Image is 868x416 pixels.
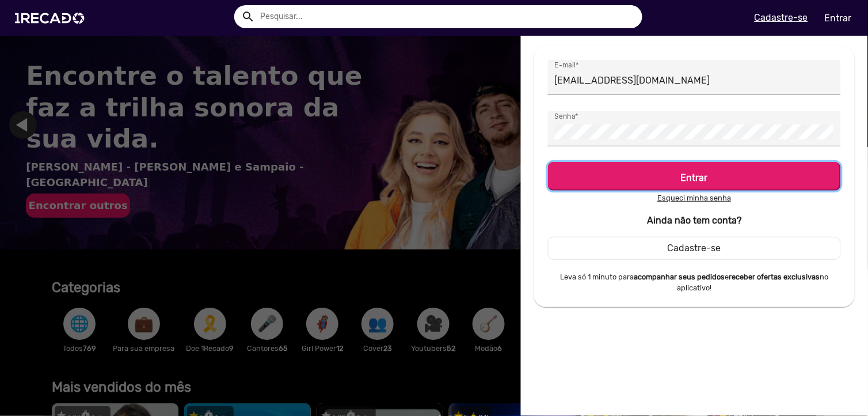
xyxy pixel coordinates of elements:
[252,5,642,28] input: Pesquisar...
[817,8,859,28] a: Entrar
[237,6,257,26] button: Example home icon
[668,243,721,254] span: Cadastre-se
[548,237,841,260] button: Cadastre-se
[548,162,841,191] button: Entrar
[755,12,808,23] u: Cadastre-se
[241,10,255,24] mat-icon: Example home icon
[729,273,820,281] b: receber ofertas exclusivas
[657,194,731,202] u: Esqueci minha senha
[548,271,841,293] small: Leva só 1 minuto para e no aplicativo!
[681,172,708,183] b: Entrar
[555,73,834,88] input: Exemplo@email.com
[647,215,741,226] b: Ainda não tem conta?
[634,273,725,281] b: acompanhar seus pedidos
